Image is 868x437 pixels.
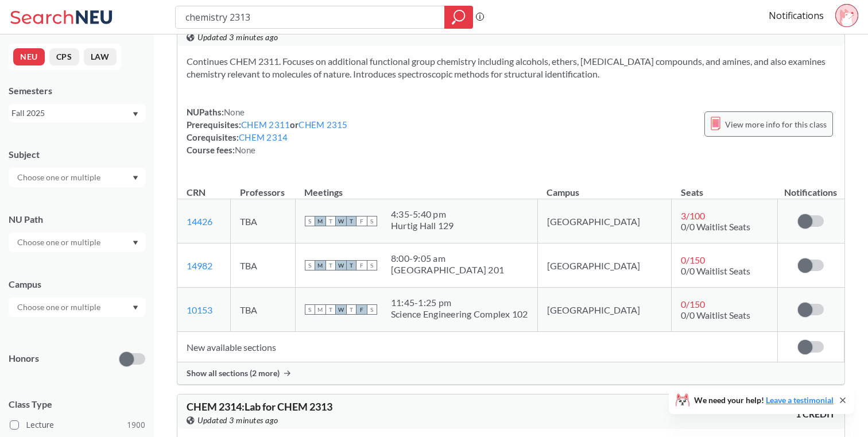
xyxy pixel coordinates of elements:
[346,304,356,315] span: T
[10,417,145,432] label: Lecture
[681,310,750,320] span: 0/0 Waitlist Seats
[9,352,39,365] p: Honors
[305,304,315,315] span: S
[187,260,212,271] a: 14982
[11,300,108,314] input: Choose one or multiple
[694,396,834,404] span: We need your help!
[187,55,835,80] section: Continues CHEM 2311. Focuses on additional functional group chemistry including alcohols, ethers,...
[356,260,367,270] span: F
[769,9,824,22] a: Notifications
[391,253,504,264] div: 8:00 - 9:05 am
[187,400,332,413] span: CHEM 2314 : Lab for CHEM 2313
[367,216,377,226] span: S
[681,210,705,221] span: 3 / 100
[681,254,705,265] span: 0 / 150
[11,171,108,184] input: Choose one or multiple
[133,112,138,117] svg: Dropdown arrow
[49,48,79,65] button: CPS
[391,264,504,276] div: [GEOGRAPHIC_DATA] 201
[231,175,296,199] th: Professors
[235,145,255,155] span: None
[537,199,672,243] td: [GEOGRAPHIC_DATA]
[231,288,296,332] td: TBA
[315,216,325,226] span: M
[11,107,131,119] div: Fall 2025
[346,216,356,226] span: T
[299,119,347,130] a: CHEM 2315
[187,368,280,378] span: Show all sections (2 more)
[537,288,672,332] td: [GEOGRAPHIC_DATA]
[305,260,315,270] span: S
[356,216,367,226] span: F
[133,176,138,180] svg: Dropdown arrow
[197,414,278,427] span: Updated 3 minutes ago
[336,216,346,226] span: W
[231,243,296,288] td: TBA
[187,216,212,227] a: 14426
[9,148,145,161] div: Subject
[325,304,336,315] span: T
[9,84,145,97] div: Semesters
[672,175,778,199] th: Seats
[9,168,145,187] div: Dropdown arrow
[231,199,296,243] td: TBA
[187,304,212,315] a: 10153
[537,175,672,199] th: Campus
[9,398,145,411] span: Class Type
[391,308,528,320] div: Science Engineering Complex 102
[681,265,750,276] span: 0/0 Waitlist Seats
[177,362,844,384] div: Show all sections (2 more)
[133,305,138,310] svg: Dropdown arrow
[184,7,436,27] input: Class, professor, course number, "phrase"
[197,31,278,44] span: Updated 3 minutes ago
[9,278,145,291] div: Campus
[187,106,348,156] div: NUPaths: Prerequisites: or Corequisites: Course fees:
[315,260,325,270] span: M
[356,304,367,315] span: F
[346,260,356,270] span: T
[367,260,377,270] span: S
[325,216,336,226] span: T
[295,175,537,199] th: Meetings
[444,6,473,29] div: magnifying glass
[391,297,528,308] div: 11:45 - 1:25 pm
[187,186,206,199] div: CRN
[13,48,45,65] button: NEU
[777,175,844,199] th: Notifications
[9,213,145,226] div: NU Path
[239,132,288,142] a: CHEM 2314
[305,216,315,226] span: S
[315,304,325,315] span: M
[9,104,145,122] div: Fall 2025Dropdown arrow
[681,299,705,310] span: 0 / 150
[9,233,145,252] div: Dropdown arrow
[452,9,466,25] svg: magnifying glass
[177,332,777,362] td: New available sections
[11,235,108,249] input: Choose one or multiple
[681,221,750,232] span: 0/0 Waitlist Seats
[84,48,117,65] button: LAW
[9,297,145,317] div: Dropdown arrow
[725,117,827,132] span: View more info for this class
[241,119,290,130] a: CHEM 2311
[325,260,336,270] span: T
[391,208,454,220] div: 4:35 - 5:40 pm
[336,260,346,270] span: W
[537,243,672,288] td: [GEOGRAPHIC_DATA]
[796,408,835,420] span: 1 CREDIT
[336,304,346,315] span: W
[367,304,377,315] span: S
[766,395,834,405] a: Leave a testimonial
[127,419,145,431] span: 1900
[391,220,454,231] div: Hurtig Hall 129
[224,107,245,117] span: None
[133,241,138,245] svg: Dropdown arrow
